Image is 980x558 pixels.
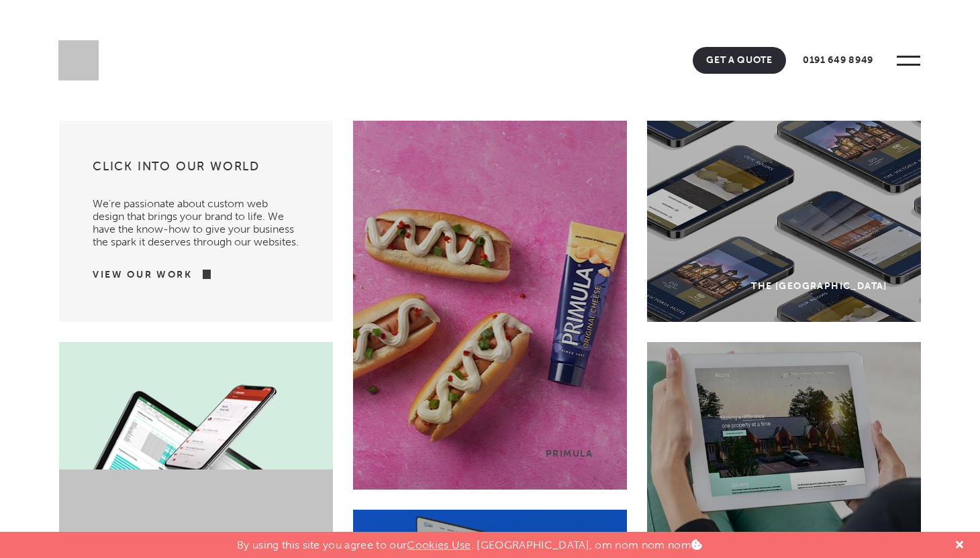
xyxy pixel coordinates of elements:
h3: Click into our world [93,158,299,184]
p: We’re passionate about custom web design that brings your brand to life. We have the know-how to ... [93,184,299,248]
p: By using this site you agree to our . [GEOGRAPHIC_DATA], om nom nom nom [237,532,702,551]
a: Primula [353,121,627,490]
a: View Our Work [93,268,193,282]
div: Primula [546,448,593,459]
a: Cookies Use [407,539,471,551]
div: The [GEOGRAPHIC_DATA] [751,280,887,292]
a: Get A Quote [693,47,786,74]
a: The [GEOGRAPHIC_DATA] [647,121,921,322]
img: Sleeky Web Design Newcastle [58,40,99,80]
a: 0191 649 8949 [789,47,887,74]
img: arrow [193,270,211,279]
